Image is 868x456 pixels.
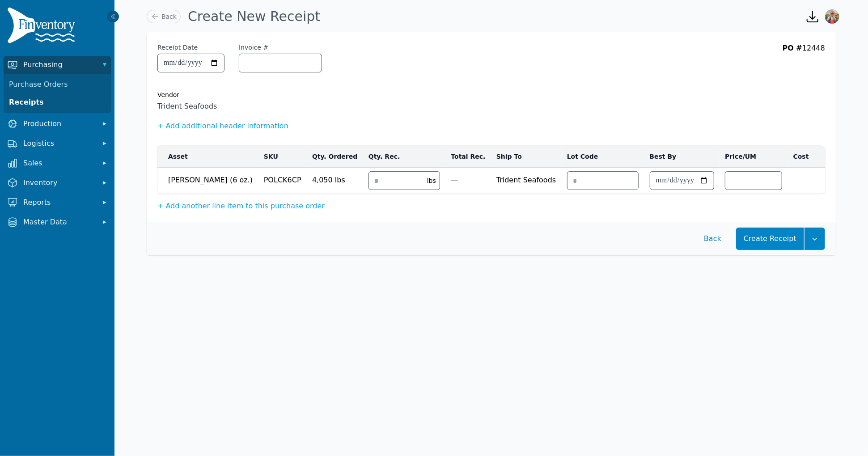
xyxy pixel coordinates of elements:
th: SKU [258,146,307,168]
th: Lot Code [562,146,644,168]
button: + Add additional header information [157,121,288,131]
span: Sales [23,158,95,169]
span: Master Data [23,217,95,228]
button: Logistics [4,135,111,152]
span: Inventory [23,177,95,188]
span: 4,050 lbs [312,171,358,186]
h1: Create New Receipt [188,8,320,25]
span: Production [23,118,95,129]
a: Receipts [5,93,109,111]
div: 12448 [783,43,825,81]
th: Cost [788,146,814,168]
span: — [451,176,458,184]
label: Invoice # [239,43,268,52]
th: Price/UM [720,146,788,168]
div: lbs [423,176,440,185]
th: Asset [157,146,258,168]
span: [PERSON_NAME] (6 oz.) [168,171,253,186]
th: Qty. Rec. [363,146,446,168]
span: Trident Seafoods [157,101,825,112]
button: Back [696,228,729,250]
img: Sera Wheeler [825,9,839,24]
label: Receipt Date [157,43,198,52]
th: Total Rec. [446,146,491,168]
div: Vendor [157,90,825,99]
img: Finventory [7,7,79,47]
span: Trident Seafoods [496,171,556,186]
span: Purchasing [23,59,95,70]
button: + Add another line item to this purchase order [157,201,325,211]
th: Qty. Ordered [307,146,363,168]
th: Best By [644,146,720,168]
span: PO # [783,44,802,52]
button: Create Receipt [736,228,804,250]
td: POLCK6CP [258,168,307,194]
a: Back [147,10,181,23]
th: Ship To [491,146,562,168]
button: Sales [4,154,111,172]
button: Reports [4,194,111,211]
button: Inventory [4,174,111,192]
a: Purchase Orders [5,76,109,93]
button: Master Data [4,213,111,231]
span: Logistics [23,138,95,149]
button: Production [4,115,111,133]
span: Reports [23,197,95,208]
button: Purchasing [4,56,111,74]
